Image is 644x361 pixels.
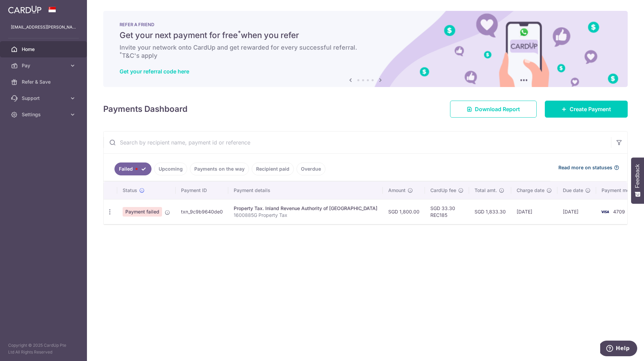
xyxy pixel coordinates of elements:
span: Download Report [475,105,520,113]
button: Feedback - Show survey [631,157,644,204]
a: Payments on the way [190,162,249,175]
span: Settings [22,111,67,118]
span: Total amt. [475,187,497,194]
span: Amount [388,187,406,194]
h6: Invite your network onto CardUp and get rewarded for every successful referral. T&C's apply [120,44,611,60]
td: SGD 1,800.00 [383,199,425,224]
a: Failed [114,162,151,175]
span: Read more on statuses [558,164,612,171]
p: [EMAIL_ADDRESS][PERSON_NAME][DOMAIN_NAME] [11,24,76,31]
span: Home [22,46,67,53]
iframe: Opens a widget where you can find more information [600,341,637,358]
span: Due date [563,187,583,194]
p: 1600885G Property Tax [234,212,377,219]
span: Payment failed [123,207,162,217]
span: Status [123,187,137,194]
a: Overdue [297,162,325,175]
span: Charge date [517,187,544,194]
td: SGD 1,833.30 [469,199,511,224]
img: Bank Card [598,208,612,216]
a: Get your referral code here [120,68,189,75]
th: Payment details [228,182,383,199]
div: Property Tax. Inland Revenue Authority of [GEOGRAPHIC_DATA] [234,205,377,212]
td: SGD 33.30 REC185 [425,199,469,224]
a: Upcoming [154,162,187,175]
td: [DATE] [557,199,596,224]
a: Create Payment [545,101,628,118]
a: Recipient paid [252,162,294,175]
a: Read more on statuses [558,164,619,171]
a: Download Report [450,101,537,118]
h5: Get your next payment for free when you refer [120,30,611,41]
img: RAF banner [103,11,628,87]
h4: Payments Dashboard [103,103,187,115]
th: Payment ID [176,182,228,199]
span: CardUp fee [430,187,456,194]
span: Pay [22,62,67,69]
p: REFER A FRIEND [120,22,611,27]
span: 4709 [613,209,625,214]
span: Refer & Save [22,79,67,85]
td: [DATE] [511,199,557,224]
input: Search by recipient name, payment id or reference [104,132,611,153]
span: Create Payment [570,105,611,113]
td: txn_9c9b9640de0 [176,199,228,224]
span: Feedback [634,164,641,188]
span: Support [22,95,67,102]
img: CardUp [8,5,41,14]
